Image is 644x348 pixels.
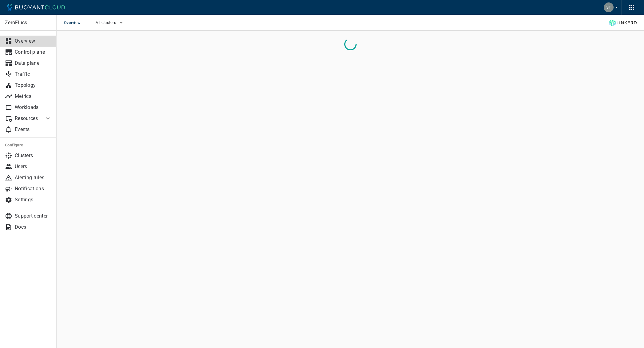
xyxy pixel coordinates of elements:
[96,20,117,25] span: All clusters
[15,49,52,55] p: Control plane
[15,38,52,44] p: Overview
[15,224,52,230] p: Docs
[15,153,52,159] p: Clusters
[64,15,88,31] span: Overview
[15,60,52,66] p: Data plane
[15,213,52,219] p: Support center
[5,143,52,148] h5: Configure
[96,18,125,27] button: All clusters
[15,164,52,170] p: Users
[15,126,52,133] p: Events
[15,186,52,192] p: Notifications
[15,82,52,88] p: Topology
[15,197,52,203] p: Settings
[15,115,39,122] p: Resources
[604,2,614,12] img: Steve Gray
[15,93,52,99] p: Metrics
[15,71,52,77] p: Traffic
[15,104,52,110] p: Workloads
[5,20,51,26] p: ZeroFlucs
[15,175,52,181] p: Alerting rules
